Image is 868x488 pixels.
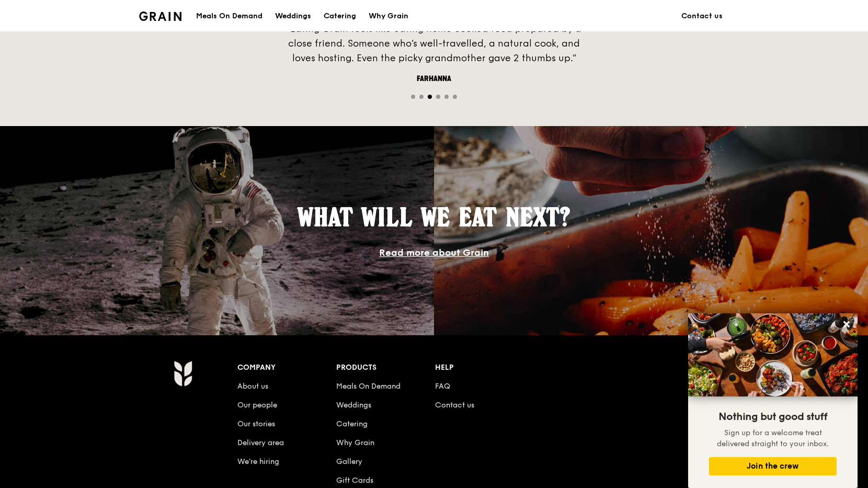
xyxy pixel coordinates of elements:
span: Go to slide 6 [453,95,457,99]
a: Our people [237,401,277,410]
div: Products [336,360,435,375]
a: Catering [336,419,368,428]
a: Catering [317,1,362,32]
img: DSC07876-Edit02-Large.jpeg [688,313,858,396]
button: Join the crew [709,457,837,475]
span: Go to slide 3 [428,95,432,99]
a: Contact us [435,401,474,410]
a: Gift Cards [336,476,373,485]
div: Help [435,360,534,375]
span: Sign up for a welcome treat delivered straight to your inbox. [717,428,829,448]
a: About us [237,382,268,391]
div: Why Grain [369,1,408,32]
a: Why Grain [362,1,415,32]
a: Read more about Grain [379,247,489,258]
img: Grain [174,360,192,387]
a: Delivery area [237,438,284,447]
span: Go to slide 1 [411,95,415,99]
a: Weddings [336,401,371,410]
a: Weddings [269,1,317,32]
span: Go to slide 2 [419,95,424,99]
a: FAQ [435,382,450,391]
span: Go to slide 5 [444,95,449,99]
button: Close [838,316,855,333]
img: Grain [139,12,181,21]
a: Meals On Demand [336,382,401,391]
div: Farhanna [277,74,591,84]
span: Nothing but good stuff [718,411,827,423]
span: What will we eat next? [298,202,570,232]
a: We’re hiring [237,457,279,466]
a: Our stories [237,419,275,428]
div: Meals On Demand [196,1,262,32]
a: Contact us [675,1,729,32]
div: Weddings [275,1,311,32]
div: Catering [324,1,356,32]
a: Gallery [336,457,362,466]
a: Why Grain [336,438,374,447]
div: “Eating Grain feels like eating home cooked food prepared by a close friend. Someone who’s well-t... [277,21,591,65]
span: Go to slide 4 [436,95,440,99]
div: Company [237,360,336,375]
